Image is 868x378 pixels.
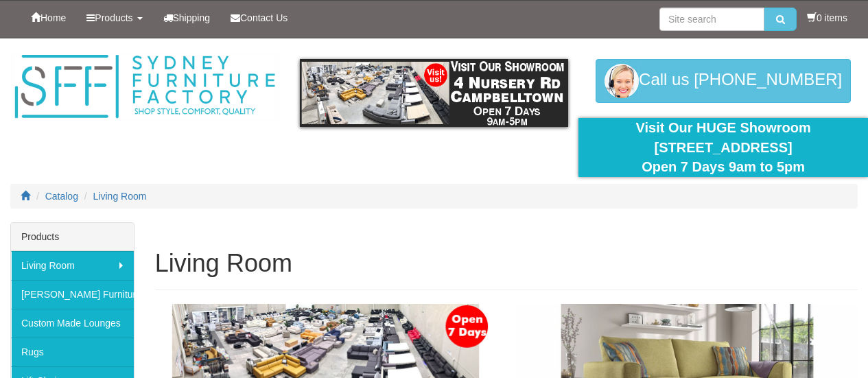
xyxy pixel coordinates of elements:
[220,1,298,35] a: Contact Us
[40,12,66,23] span: Home
[11,223,134,251] div: Products
[76,1,152,35] a: Products
[11,309,134,338] a: Custom Made Lounges
[173,12,211,23] span: Shipping
[95,12,132,23] span: Products
[11,338,134,366] a: Rugs
[155,250,858,277] h1: Living Room
[10,52,279,121] img: Sydney Furniture Factory
[659,8,764,31] input: Site search
[93,191,147,202] a: Living Room
[240,12,288,23] span: Contact Us
[11,251,134,280] a: Living Room
[300,59,569,127] img: showroom.gif
[21,1,76,35] a: Home
[153,1,221,35] a: Shipping
[807,11,847,25] li: 0 items
[589,118,858,177] div: Visit Our HUGE Showroom [STREET_ADDRESS] Open 7 Days 9am to 5pm
[45,191,78,202] a: Catalog
[11,280,134,309] a: [PERSON_NAME] Furniture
